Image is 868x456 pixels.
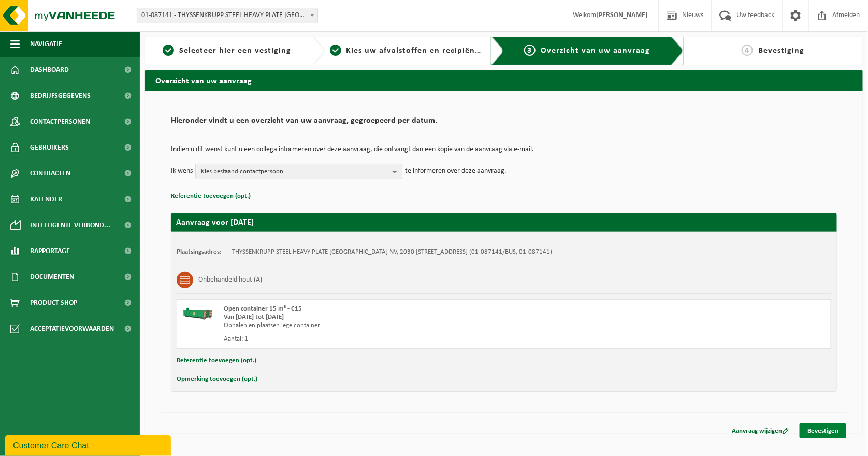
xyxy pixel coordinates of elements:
[171,164,193,179] p: Ik wens
[346,47,489,55] span: Kies uw afvalstoffen en recipiënten
[145,70,863,90] h2: Overzicht van uw aanvraag
[724,423,797,438] a: Aanvraag wijzigen
[30,186,62,212] span: Kalender
[224,335,545,343] div: Aantal: 1
[742,45,753,56] span: 4
[405,164,507,179] p: te informeren over deze aanvraag.
[137,8,318,23] span: 01-087141 - THYSSENKRUPP STEEL HEAVY PLATE ANTWERP NV - ANTWERPEN
[758,47,804,55] span: Bevestiging
[163,45,174,56] span: 1
[195,164,402,179] button: Kies bestaand contactpersoon
[201,164,388,180] span: Kies bestaand contactpersoon
[30,238,70,264] span: Rapportage
[541,47,650,55] span: Overzicht van uw aanvraag
[177,354,256,367] button: Referentie toevoegen (opt.)
[171,116,837,130] h2: Hieronder vindt u een overzicht van uw aanvraag, gegroepeerd per datum.
[30,109,90,135] span: Contactpersonen
[177,248,222,255] strong: Plaatsingsadres:
[30,57,69,83] span: Dashboard
[224,314,284,320] strong: Van [DATE] tot [DATE]
[177,373,257,386] button: Opmerking toevoegen (opt.)
[330,45,484,57] a: 2Kies uw afvalstoffen en recipiënten
[30,31,62,57] span: Navigatie
[524,45,536,56] span: 3
[30,290,77,316] span: Product Shop
[176,218,254,227] strong: Aanvraag voor [DATE]
[330,45,341,56] span: 2
[232,248,552,256] td: THYSSENKRUPP STEEL HEAVY PLATE [GEOGRAPHIC_DATA] NV, 2030 [STREET_ADDRESS] (01-087141/BUS, 01-087...
[182,305,213,320] img: HK-XC-15-GN-00.png
[137,8,317,23] span: 01-087141 - THYSSENKRUPP STEEL HEAVY PLATE ANTWERP NV - ANTWERPEN
[596,11,648,19] strong: [PERSON_NAME]
[800,423,846,438] a: Bevestigen
[171,146,837,153] p: Indien u dit wenst kunt u een collega informeren over deze aanvraag, die ontvangt dan een kopie v...
[30,83,91,109] span: Bedrijfsgegevens
[171,189,251,203] button: Referentie toevoegen (opt.)
[224,305,302,312] span: Open container 15 m³ - C15
[30,212,110,238] span: Intelligente verbond...
[5,433,173,456] iframe: chat widget
[30,135,69,160] span: Gebruikers
[150,45,304,57] a: 1Selecteer hier een vestiging
[179,47,291,55] span: Selecteer hier een vestiging
[198,272,262,288] h3: Onbehandeld hout (A)
[224,321,545,330] div: Ophalen en plaatsen lege container
[30,264,74,290] span: Documenten
[30,316,114,342] span: Acceptatievoorwaarden
[30,160,70,186] span: Contracten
